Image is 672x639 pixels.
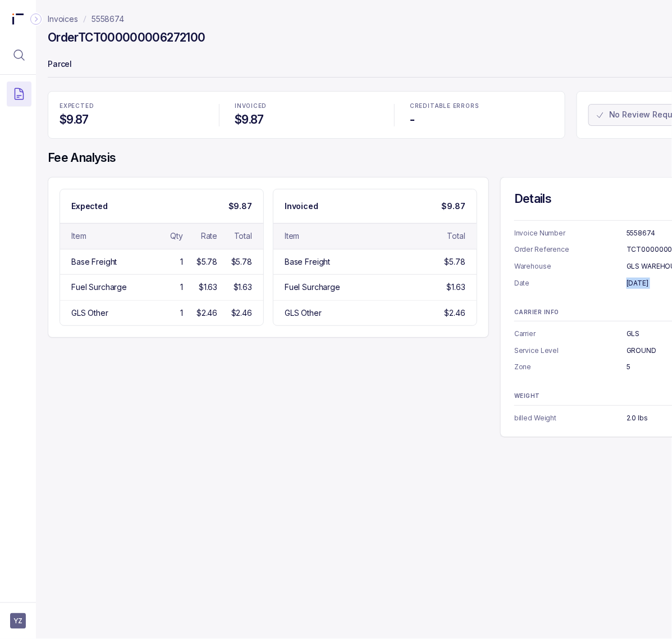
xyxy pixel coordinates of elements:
div: Total [234,230,252,242]
div: $1.63 [234,282,252,293]
div: Item [71,230,86,242]
div: GLS Other [285,307,322,319]
div: Fuel Surcharge [285,282,340,293]
p: Invoice Number [514,228,627,239]
div: GLS Other [71,307,108,319]
div: $2.46 [231,307,252,319]
nav: breadcrumb [48,13,124,25]
div: $2.46 [445,307,465,319]
div: $1.63 [447,282,465,293]
p: billed Weight [514,413,627,424]
p: Zone [514,361,627,373]
a: 5558674 [92,13,124,25]
div: $5.78 [445,256,465,268]
div: Qty [170,230,183,242]
div: Base Freight [71,256,117,268]
h4: $9.87 [235,112,378,128]
p: Service Level [514,345,627,356]
div: $5.78 [231,256,252,268]
p: Warehouse [514,261,627,272]
div: Rate [201,230,217,242]
div: Fuel Surcharge [71,282,127,293]
div: $5.78 [196,256,217,268]
button: Menu Icon Button DocumentTextIcon [7,81,31,106]
div: Base Freight [285,256,330,268]
div: 1 [180,282,183,293]
p: $9.87 [228,201,252,212]
a: Invoices [48,13,78,25]
div: Collapse Icon [29,12,43,26]
div: Total [447,230,465,242]
p: INVOICED [235,103,378,110]
p: CREDITABLE ERRORS [410,103,554,110]
div: Item [285,230,299,242]
p: $9.87 [442,201,465,212]
p: Order Reference [514,244,627,255]
div: 1 [180,256,183,268]
p: Date [514,278,627,289]
h4: $9.87 [60,112,203,128]
p: EXPECTED [60,103,203,110]
h4: Order TCT000000006272100 [48,30,205,46]
div: $2.46 [196,307,217,319]
div: 1 [180,307,183,319]
p: Carrier [514,328,627,339]
div: $1.63 [199,282,217,293]
p: Expected [71,201,108,212]
p: Invoiced [285,201,318,212]
h4: - [410,112,554,128]
button: Menu Icon Button MagnifyingGlassIcon [7,43,31,67]
button: User initials [10,613,26,629]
